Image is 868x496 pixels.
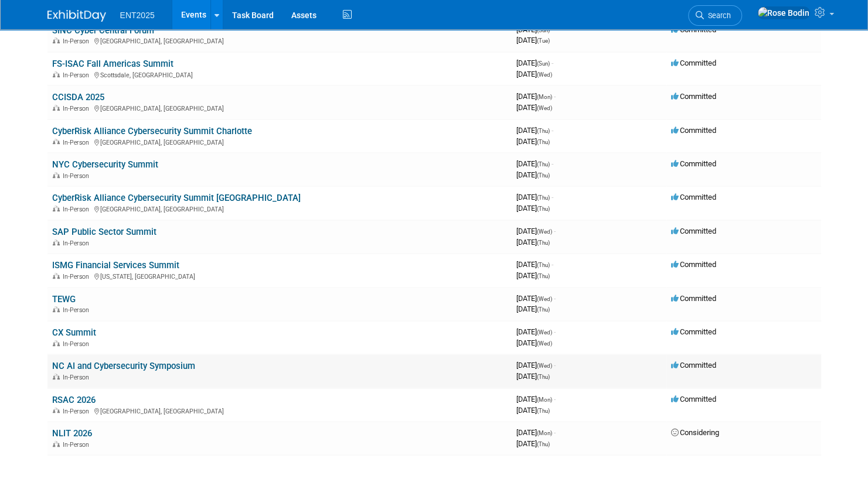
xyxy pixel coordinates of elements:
span: (Wed) [537,340,552,347]
span: (Thu) [537,194,550,201]
img: In-Person Event [53,71,60,77]
div: [GEOGRAPHIC_DATA], [GEOGRAPHIC_DATA] [52,137,507,146]
span: [DATE] [516,294,556,303]
span: [DATE] [516,126,553,135]
span: Committed [671,395,716,403]
span: (Thu) [537,206,550,212]
span: - [554,361,556,370]
span: [DATE] [516,159,553,168]
a: TEWG [52,294,76,305]
span: - [554,327,556,336]
span: - [554,428,556,437]
a: CyberRisk Alliance Cybersecurity Summit [GEOGRAPHIC_DATA] [52,193,301,203]
div: Scottsdale, [GEOGRAPHIC_DATA] [52,70,507,79]
span: [DATE] [516,338,552,347]
a: RSAC 2026 [52,395,96,405]
img: In-Person Event [53,306,60,312]
span: [DATE] [516,193,553,201]
span: In-Person [63,172,93,180]
span: (Thu) [537,172,550,179]
span: - [554,92,556,101]
img: ExhibitDay [47,10,106,22]
span: Committed [671,126,716,135]
div: [GEOGRAPHIC_DATA], [GEOGRAPHIC_DATA] [52,36,507,45]
span: - [554,227,556,235]
a: SAP Public Sector Summit [52,227,156,237]
span: (Wed) [537,329,552,336]
div: [GEOGRAPHIC_DATA], [GEOGRAPHIC_DATA] [52,103,507,112]
img: Rose Bodin [757,6,810,19]
span: (Wed) [537,296,552,302]
img: In-Person Event [53,408,60,413]
span: (Thu) [537,128,550,134]
a: CyberRisk Alliance Cybersecurity Summit Charlotte [52,126,252,136]
span: In-Person [63,374,93,381]
img: In-Person Event [53,37,60,43]
span: (Sun) [537,60,550,67]
span: Committed [671,294,716,303]
span: (Mon) [537,396,552,403]
span: [DATE] [516,395,556,403]
span: [DATE] [516,439,550,448]
a: ISMG Financial Services Summit [52,260,179,271]
span: - [552,25,553,34]
span: (Wed) [537,105,552,111]
span: (Tue) [537,37,550,44]
span: [DATE] [516,238,550,247]
span: (Thu) [537,408,550,414]
span: [DATE] [516,36,550,45]
img: In-Person Event [53,105,60,111]
span: In-Person [63,408,93,415]
span: [DATE] [516,428,556,437]
a: NYC Cybersecurity Summit [52,159,158,170]
span: - [552,59,553,67]
span: (Thu) [537,273,550,279]
span: In-Person [63,37,93,45]
span: [DATE] [516,103,552,112]
img: In-Person Event [53,240,60,245]
span: [DATE] [516,92,556,101]
span: In-Person [63,71,93,79]
a: SINC Cyber Central Forum [52,25,154,36]
a: NLIT 2026 [52,428,92,439]
span: (Wed) [537,228,552,235]
span: In-Person [63,240,93,247]
img: In-Person Event [53,441,60,447]
span: - [552,159,553,168]
span: Committed [671,227,716,235]
span: [DATE] [516,137,550,146]
a: CX Summit [52,327,96,338]
div: [GEOGRAPHIC_DATA], [GEOGRAPHIC_DATA] [52,204,507,213]
span: (Thu) [537,262,550,268]
span: (Wed) [537,71,552,78]
span: In-Person [63,306,93,314]
span: (Thu) [537,139,550,145]
span: (Thu) [537,306,550,313]
span: (Thu) [537,161,550,167]
span: - [554,395,556,403]
span: (Mon) [537,430,552,436]
a: FS-ISAC Fall Americas Summit [52,59,173,69]
span: Committed [671,193,716,201]
span: [DATE] [516,372,550,381]
span: [DATE] [516,227,556,235]
span: [DATE] [516,305,550,313]
span: [DATE] [516,271,550,280]
span: In-Person [63,105,93,112]
span: ENT2025 [120,11,155,20]
img: In-Person Event [53,172,60,178]
a: CCISDA 2025 [52,92,104,102]
span: - [552,126,553,135]
span: Committed [671,25,716,34]
span: (Sun) [537,27,550,33]
span: [DATE] [516,204,550,213]
span: [DATE] [516,70,552,78]
span: (Thu) [537,240,550,246]
span: (Mon) [537,94,552,100]
span: In-Person [63,273,93,281]
div: [GEOGRAPHIC_DATA], [GEOGRAPHIC_DATA] [52,406,507,415]
span: Committed [671,159,716,168]
span: [DATE] [516,260,553,269]
span: (Thu) [537,374,550,380]
span: Committed [671,260,716,269]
